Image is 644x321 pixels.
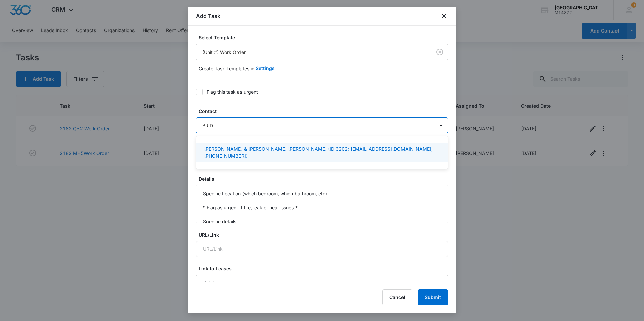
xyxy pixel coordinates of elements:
button: Cancel [382,289,412,305]
p: [PERSON_NAME] & [PERSON_NAME] [PERSON_NAME] (ID:3202; [EMAIL_ADDRESS][DOMAIN_NAME]; [PHONE_NUMBER]) [204,145,439,159]
label: Contact [199,108,451,115]
label: Select Template [199,34,451,41]
textarea: Specific Location (which bedroom, which bathroom, etc): * Flag as urgent if fire, leak or heat is... [196,185,448,223]
label: Details [199,175,451,182]
button: Clear [434,47,445,57]
label: URL/Link [199,231,451,238]
input: URL/Link [196,241,448,257]
h1: Add Task [196,12,220,20]
div: Flag this task as urgent [207,88,258,95]
label: Link to Leases [199,265,451,272]
button: Submit [418,289,448,305]
p: Create Task Templates in [199,65,254,72]
button: Settings [256,60,275,76]
button: close [440,12,448,20]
